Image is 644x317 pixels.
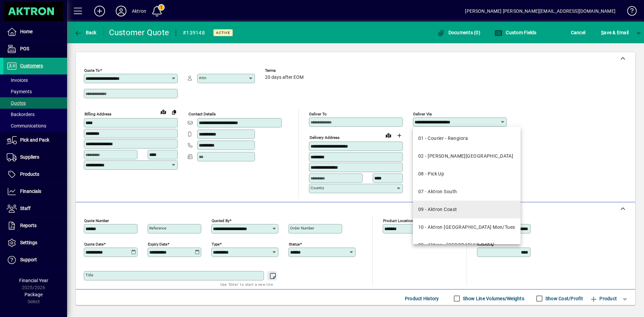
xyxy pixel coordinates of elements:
[289,242,300,246] mat-label: Status
[220,280,273,288] mat-hint: Use 'Enter' to start a new line
[212,242,220,246] mat-label: Type
[402,293,442,305] button: Product History
[169,107,179,117] button: Copy to Delivery address
[3,97,67,109] a: Quotes
[84,218,109,223] mat-label: Quote number
[20,240,37,245] span: Settings
[19,278,48,283] span: Financial Year
[3,120,67,131] a: Communications
[3,252,67,268] a: Support
[309,112,327,116] mat-label: Deliver To
[311,186,324,190] mat-label: Country
[3,23,67,40] a: Home
[84,68,100,73] mat-label: Quote To
[418,224,515,231] div: 10 - Aktron [GEOGRAPHIC_DATA] Mon/Tues
[544,295,583,302] label: Show Cost/Profit
[586,293,620,305] button: Product
[72,27,98,39] button: Back
[20,189,41,194] span: Financials
[493,27,538,39] button: Custom Fields
[20,257,37,262] span: Support
[20,223,37,228] span: Reports
[265,68,305,73] span: Terms
[212,218,229,223] mat-label: Quoted by
[148,242,167,246] mat-label: Expiry date
[418,135,468,142] div: 01 - Courier - Rangiora
[3,74,67,86] a: Invoices
[413,112,432,116] mat-label: Deliver via
[110,5,132,17] button: Profile
[7,112,35,117] span: Backorders
[598,27,632,39] button: Save & Email
[418,188,457,195] div: 07 - Aktron South
[20,154,39,160] span: Suppliers
[24,292,43,297] span: Package
[413,201,521,218] mat-option: 09 - Aktron Coast
[601,30,604,35] span: S
[383,130,394,141] a: View on map
[465,6,615,16] div: [PERSON_NAME] [PERSON_NAME][EMAIL_ADDRESS][DOMAIN_NAME]
[569,27,587,39] button: Cancel
[3,132,67,149] a: Pick and Pack
[3,200,67,217] a: Staff
[413,129,521,147] mat-option: 01 - Courier - Rangiora
[3,41,67,57] a: POS
[20,206,31,211] span: Staff
[590,293,617,304] span: Product
[7,89,32,94] span: Payments
[405,293,439,304] span: Product History
[158,106,169,117] a: View on map
[3,166,67,183] a: Products
[494,30,537,35] span: Custom Fields
[20,171,39,177] span: Products
[413,165,521,183] mat-option: 08 - Pick Up
[418,242,494,249] div: 20 - Aktron - [GEOGRAPHIC_DATA]
[437,30,480,35] span: Documents (0)
[7,77,28,83] span: Invoices
[67,27,104,39] app-page-header-button: Back
[132,6,146,16] div: Aktron
[7,100,26,106] span: Quotes
[435,27,482,39] button: Documents (0)
[199,75,206,80] mat-label: Attn
[3,234,67,251] a: Settings
[109,27,169,38] div: Customer Quote
[394,130,405,141] button: Choose address
[413,183,521,201] mat-option: 07 - Aktron South
[3,183,67,200] a: Financials
[3,109,67,120] a: Backorders
[3,149,67,166] a: Suppliers
[418,206,457,213] div: 09 - Aktron Coast
[7,123,46,128] span: Communications
[183,28,205,38] div: #139148
[84,242,104,246] mat-label: Quote date
[413,218,521,236] mat-option: 10 - Aktron North Island Mon/Tues
[418,170,444,177] div: 08 - Pick Up
[20,63,43,68] span: Customers
[20,137,49,143] span: Pick and Pack
[86,273,93,277] mat-label: Title
[89,5,110,17] button: Add
[74,30,97,35] span: Back
[571,27,586,38] span: Cancel
[20,29,33,34] span: Home
[20,46,29,51] span: POS
[290,226,314,230] mat-label: Order number
[265,75,304,80] span: 20 days after EOM
[601,27,629,38] span: ave & Email
[418,153,513,160] div: 02 - [PERSON_NAME][GEOGRAPHIC_DATA]
[216,31,230,35] span: Active
[383,218,413,223] mat-label: Product location
[462,295,524,302] label: Show Line Volumes/Weights
[413,147,521,165] mat-option: 02 - Courier - Hamilton
[149,226,166,230] mat-label: Reference
[3,217,67,234] a: Reports
[413,236,521,254] mat-option: 20 - Aktron - Auckland
[3,86,67,97] a: Payments
[622,1,636,23] a: Knowledge Base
